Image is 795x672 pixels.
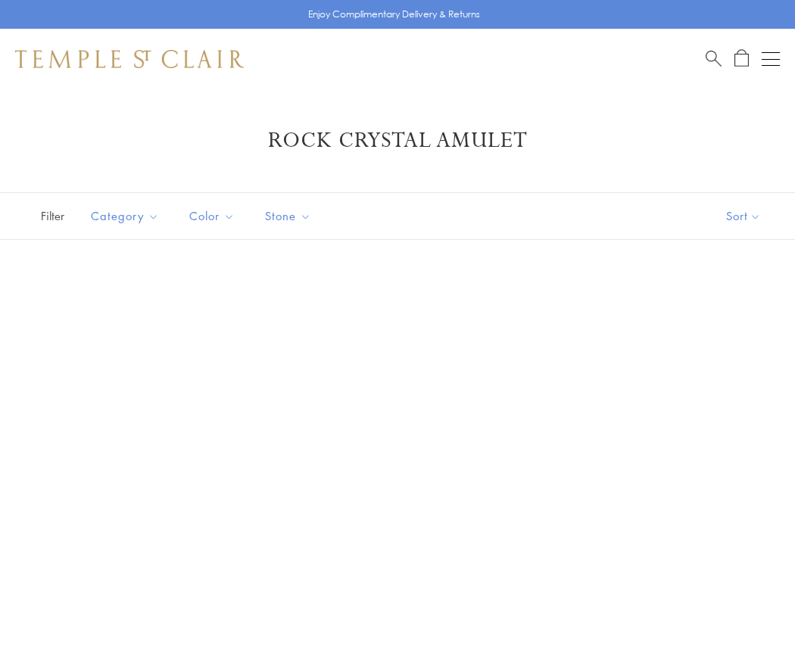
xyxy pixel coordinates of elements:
[83,207,170,226] span: Category
[178,199,246,233] button: Color
[692,193,795,239] button: Show sort by
[734,49,749,68] a: Open Shopping Bag
[38,127,757,154] h1: Rock Crystal Amulet
[79,199,170,233] button: Category
[762,50,780,68] button: Open navigation
[308,7,480,22] p: Enjoy Complimentary Delivery & Returns
[254,199,323,233] button: Stone
[257,207,323,226] span: Stone
[15,50,244,68] img: Temple St. Clair
[182,207,246,226] span: Color
[706,49,722,68] a: Search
